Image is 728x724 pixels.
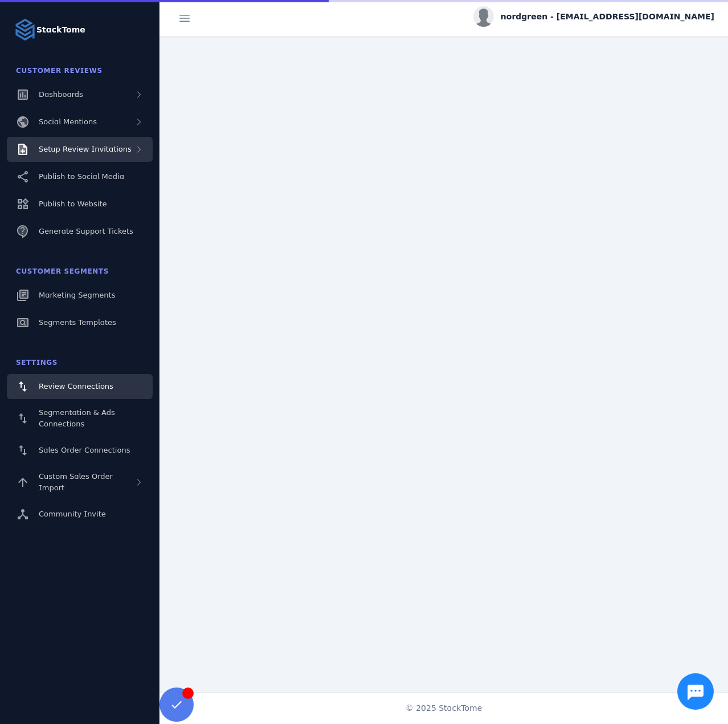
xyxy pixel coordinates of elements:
a: Sales Order Connections [7,438,153,463]
span: Segments Templates [39,318,116,327]
span: nordgreen - [EMAIL_ADDRESS][DOMAIN_NAME] [501,11,714,23]
a: Segments Templates [7,310,153,335]
a: Publish to Website [7,192,153,217]
span: Dashboards [39,90,83,99]
span: Sales Order Connections [39,446,130,454]
span: Review Connections [39,382,113,391]
a: Community Invite [7,502,153,527]
img: Logo image [14,18,36,41]
img: profile.jpg [473,6,494,27]
button: nordgreen - [EMAIL_ADDRESS][DOMAIN_NAME] [473,6,714,27]
a: Marketing Segments [7,283,153,308]
span: Segmentation & Ads Connections [39,408,115,428]
a: Review Connections [7,374,153,399]
a: Segmentation & Ads Connections [7,401,153,436]
span: Social Mentions [39,117,97,126]
span: Customer Segments [16,267,109,275]
a: Publish to Social Media [7,164,153,189]
span: Custom Sales Order Import [39,472,113,492]
span: Setup Review Invitations [39,145,132,153]
span: Settings [16,359,58,367]
a: Generate Support Tickets [7,219,153,244]
span: Customer Reviews [16,67,103,75]
span: Generate Support Tickets [39,227,133,235]
span: Community Invite [39,510,106,518]
span: Publish to Social Media [39,172,124,181]
span: Publish to Website [39,200,107,208]
span: © 2025 StackTome [406,702,482,714]
strong: StackTome [36,24,85,36]
span: Marketing Segments [39,291,115,299]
